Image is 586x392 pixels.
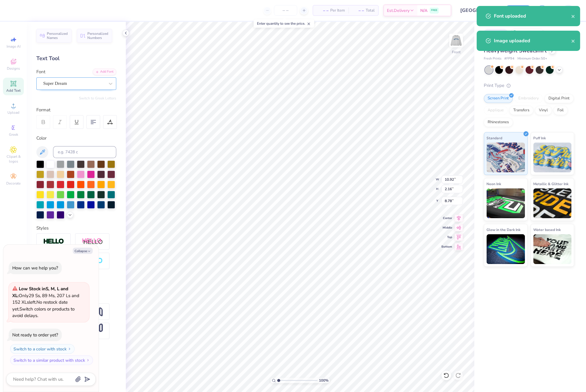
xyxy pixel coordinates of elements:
[452,49,461,55] div: Front
[545,94,573,103] div: Digital Print
[387,7,410,14] span: Est. Delivery
[486,234,525,264] img: Glow in the Dark Ink
[68,347,71,351] img: Switch to a color with stock
[484,82,574,89] div: Print Type
[535,106,552,115] div: Vinyl
[456,4,500,16] input: Untitled Design
[484,106,508,115] div: Applique
[10,355,93,365] button: Switch to a similar product with stock
[319,378,328,383] span: 100 %
[533,188,572,218] img: Metallic & Glitter Ink
[7,44,21,49] span: Image AI
[87,32,108,40] span: Personalized Numbers
[533,227,561,233] span: Water based Ink
[36,135,116,142] div: Color
[36,107,117,113] div: Format
[533,181,568,187] span: Metallic & Glitter Ink
[486,143,525,172] img: Standard
[554,106,568,115] div: Foil
[494,13,571,20] div: Font uploaded
[366,7,375,14] span: Total
[7,110,19,115] span: Upload
[12,286,68,299] strong: Low Stock in S, M, L and XL :
[571,13,575,20] button: close
[274,5,297,16] input: – –
[254,19,314,28] div: Enter quantity to see the price.
[36,68,45,75] label: Font
[533,143,572,172] img: Puff Ink
[484,118,513,127] div: Rhinestones
[517,56,547,61] span: Minimum Order: 50 +
[441,216,452,220] span: Center
[9,132,18,137] span: Greek
[431,8,437,13] span: FREE
[441,226,452,230] span: Middle
[330,7,345,14] span: Per Item
[420,7,427,14] span: N/A
[3,154,24,164] span: Clipart & logos
[79,96,116,101] button: Switch to Greek Letters
[12,286,79,318] span: Only 29 Ss, 89 Ms, 207 Ls and 152 XLs left. Switch colors or products to avoid delays.
[352,7,364,14] span: – –
[486,188,525,218] img: Neon Ink
[484,94,513,103] div: Screen Print
[6,88,21,93] span: Add Text
[12,332,58,338] div: Not ready to order yet?
[36,54,116,63] div: Text Tool
[486,181,501,187] span: Neon Ink
[486,227,520,233] span: Glow in the Dark Ink
[53,146,116,158] input: e.g. 7428 c
[504,56,514,61] span: # FP94
[486,135,502,141] span: Standard
[47,32,68,40] span: Personalized Names
[317,7,328,14] span: – –
[494,37,571,44] div: Image uploaded
[82,238,103,245] img: Shadow
[36,225,116,232] div: Styles
[86,358,90,362] img: Switch to a similar product with stock
[73,248,93,254] button: Collapse
[571,37,575,44] button: close
[12,299,68,312] span: No restock date yet.
[7,66,20,71] span: Designs
[10,344,75,354] button: Switch to a color with stock
[43,238,64,245] img: Stroke
[450,35,462,46] img: Front
[441,245,452,249] span: Bottom
[441,235,452,239] span: Top
[514,94,543,103] div: Embroidery
[509,106,533,115] div: Transfers
[93,68,116,75] div: Add Font
[484,56,501,61] span: Fresh Prints
[6,181,21,186] span: Decorate
[533,135,546,141] span: Puff Ink
[12,265,58,271] div: How can we help you?
[533,234,572,264] img: Water based Ink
